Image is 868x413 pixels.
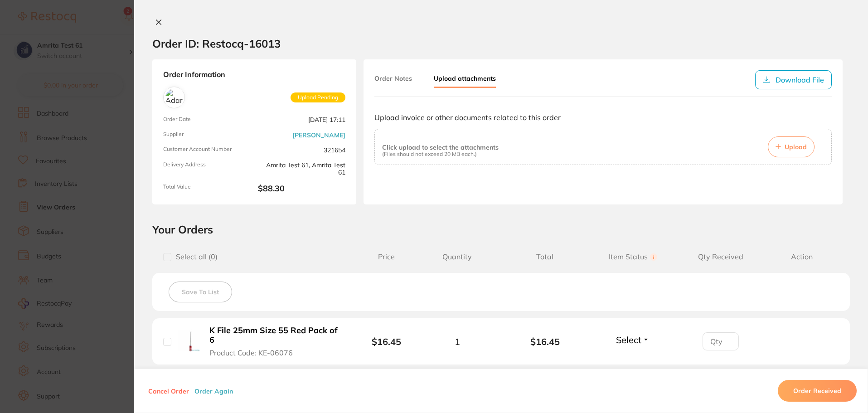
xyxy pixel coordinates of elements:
span: Delivery Address [163,161,251,176]
span: Total Value [163,184,251,194]
b: $16.45 [372,336,401,347]
p: Click upload to select the attachments [382,144,499,151]
h2: Order ID: Restocq- 16013 [152,37,281,50]
span: Customer Account Number [163,146,251,154]
span: Select all ( 0 ) [171,253,218,261]
span: 1 [455,336,460,347]
img: Adam Dental [165,89,183,106]
span: Price [359,253,413,261]
span: 321654 [258,146,345,154]
button: Save To List [169,282,232,302]
span: Qty Received [677,253,765,261]
strong: Order Information [163,70,345,79]
input: Qty [703,332,739,350]
span: Order Date [163,116,251,124]
span: Action [765,253,839,261]
button: Upload attachments [434,70,496,88]
img: K File 25mm Size 55 Red Pack of 6 [178,330,200,351]
span: Upload Pending [291,92,345,102]
button: Download File [755,70,832,89]
button: Order Received [778,380,857,402]
button: Upload [768,136,815,157]
button: Cancel Order [145,387,192,395]
b: $88.30 [258,184,345,194]
span: Product Code: KE-06076 [209,349,293,357]
span: Amrita Test 61, Amrita Test 61 [258,161,345,176]
a: [PERSON_NAME] [292,131,345,139]
span: Upload [785,143,807,151]
span: Item Status [589,253,677,261]
b: K File 25mm Size 55 Red Pack of 6 [209,326,343,345]
span: Quantity [413,253,501,261]
span: Supplier [163,131,251,139]
button: Order Again [192,387,236,395]
h2: Your Orders [152,223,850,236]
button: Select [613,334,652,345]
span: [DATE] 17:11 [258,116,345,124]
button: Order Notes [374,70,412,87]
p: (Files should not exceed 20 MB each.) [382,151,499,157]
span: Select [616,334,641,345]
p: Upload invoice or other documents related to this order [374,113,832,121]
span: Total [501,253,589,261]
button: K File 25mm Size 55 Red Pack of 6 Product Code: KE-06076 [207,326,345,357]
b: $16.45 [501,336,589,347]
